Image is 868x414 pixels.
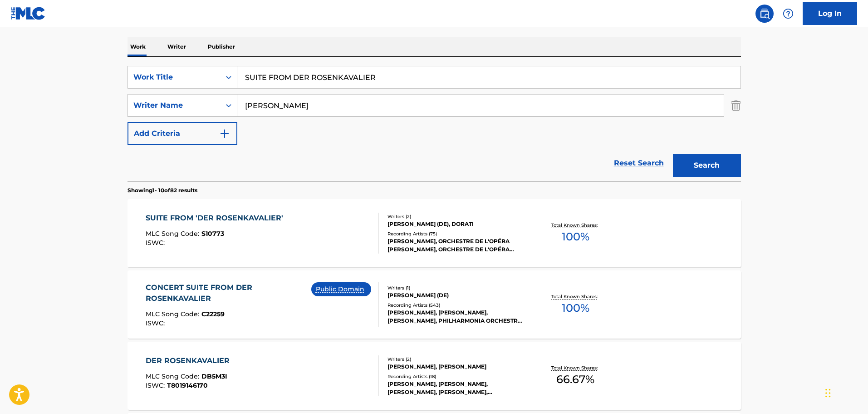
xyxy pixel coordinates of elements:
span: S10773 [201,229,224,238]
iframe: Chat Widget [823,370,868,414]
div: Help [779,5,797,23]
span: ISWC : [146,381,167,389]
img: Delete Criterion [731,94,741,117]
span: MLC Song Code : [146,229,201,238]
img: 9d2ae6d4665cec9f34b9.svg [219,128,230,139]
div: CONCERT SUITE FROM DER ROSENKAVALIER [146,282,311,304]
p: Showing 1 - 10 of 82 results [128,186,197,195]
div: SUITE FROM 'DER ROSENKAVALIER' [146,213,288,224]
span: 100 % [562,229,589,245]
div: Drag [825,379,831,407]
button: Add Criteria [128,122,237,145]
a: Public Search [755,5,774,23]
span: DB5M3I [201,372,227,380]
div: Recording Artists ( 543 ) [387,302,525,309]
div: Recording Artists ( 18 ) [387,373,525,380]
img: MLC Logo [11,7,46,20]
div: Writers ( 2 ) [387,356,525,363]
a: Reset Search [609,153,668,173]
a: CONCERT SUITE FROM DER ROSENKAVALIERMLC Song Code:C22259ISWC:Public DomainWriters (1)[PERSON_NAME... [128,270,741,339]
div: [PERSON_NAME] (DE), DORATI [387,220,525,228]
img: search [759,8,770,19]
span: C22259 [201,310,225,318]
p: Writer [165,37,189,56]
div: [PERSON_NAME], [PERSON_NAME] [387,363,525,371]
img: help [783,8,794,19]
span: T8019146170 [167,381,208,389]
span: 66.67 % [556,371,594,388]
p: Work [128,37,148,56]
p: Total Known Shares: [551,222,600,229]
div: Work Title [133,72,215,83]
span: ISWC : [146,319,167,327]
p: Public Domain [316,284,367,294]
div: DER ROSENKAVALIER [146,355,234,366]
p: Publisher [205,37,238,56]
div: [PERSON_NAME], [PERSON_NAME], [PERSON_NAME], [PERSON_NAME], [PERSON_NAME], [PERSON_NAME], [PERSON... [387,380,525,396]
div: [PERSON_NAME] (DE) [387,291,525,299]
span: 100 % [562,300,589,316]
div: [PERSON_NAME], [PERSON_NAME], [PERSON_NAME], PHILHARMONIA ORCHESTRA, [PERSON_NAME], WIENER PHILHA... [387,309,525,325]
span: ISWC : [146,239,167,247]
span: MLC Song Code : [146,372,201,380]
a: SUITE FROM 'DER ROSENKAVALIER'MLC Song Code:S10773ISWC:Writers (2)[PERSON_NAME] (DE), DORATIRecor... [128,199,741,267]
div: Writers ( 1 ) [387,284,525,291]
div: [PERSON_NAME], ORCHESTRE DE L'OPÉRA [PERSON_NAME], ORCHESTRE DE L'OPÉRA [PERSON_NAME], ORCHESTRE ... [387,237,525,254]
span: MLC Song Code : [146,310,201,318]
p: Total Known Shares: [551,293,600,300]
a: DER ROSENKAVALIERMLC Song Code:DB5M3IISWC:T8019146170Writers (2)[PERSON_NAME], [PERSON_NAME]Recor... [128,342,741,410]
div: Recording Artists ( 75 ) [387,230,525,237]
div: Writer Name [133,100,215,111]
p: Total Known Shares: [551,364,600,371]
button: Search [673,154,741,177]
div: Writers ( 2 ) [387,213,525,220]
a: Log In [803,2,857,25]
form: Search Form [128,66,741,181]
